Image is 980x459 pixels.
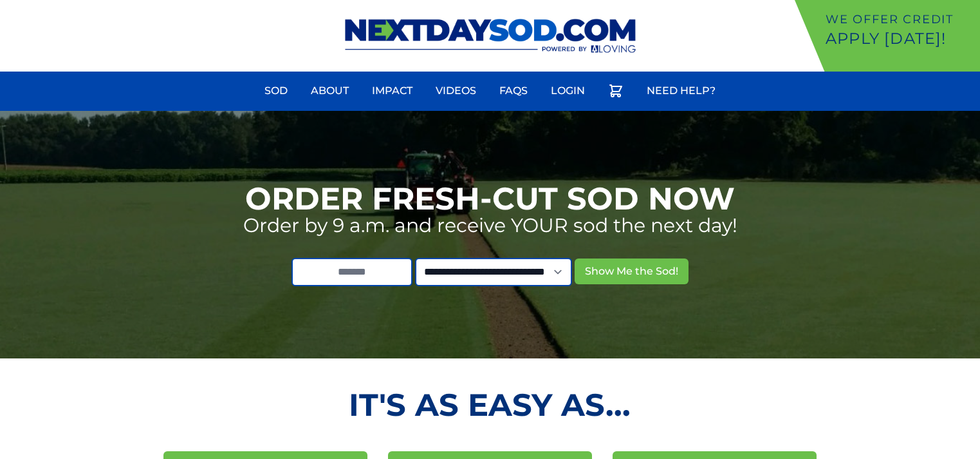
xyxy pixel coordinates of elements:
a: About [303,75,356,106]
a: Need Help? [639,75,723,106]
p: Apply [DATE]! [826,28,975,49]
a: Login [543,75,593,106]
button: Show Me the Sod! [575,259,689,284]
p: Order by 9 a.m. and receive YOUR sod the next day! [243,214,737,237]
a: FAQs [492,75,535,106]
a: Videos [428,75,484,106]
a: Impact [364,75,420,106]
a: Sod [257,75,295,106]
h2: It's as Easy As... [163,389,817,420]
p: We offer Credit [826,10,975,28]
h1: Order Fresh-Cut Sod Now [245,183,735,214]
